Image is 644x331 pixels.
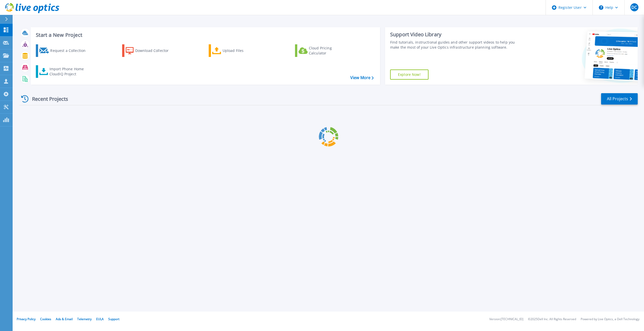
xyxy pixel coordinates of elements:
[350,75,374,80] a: View More
[390,31,521,38] div: Support Video Library
[631,5,637,9] span: DC
[601,93,638,105] a: All Projects
[295,44,351,57] a: Cloud Pricing Calculator
[17,317,36,321] a: Privacy Policy
[56,317,73,321] a: Ads & Email
[122,44,178,57] a: Download Collector
[209,44,265,57] a: Upload Files
[223,46,263,56] div: Upload Files
[581,318,639,321] li: Powered by Live Optics, a Dell Technology
[390,70,428,80] a: Explore Now!
[36,32,373,38] h3: Start a New Project
[36,44,92,57] a: Request a Collection
[77,317,92,321] a: Telemetry
[135,46,176,56] div: Download Collector
[309,46,349,56] div: Cloud Pricing Calculator
[390,40,521,50] div: Find tutorials, instructional guides and other support videos to help you make the most of your L...
[50,46,91,56] div: Request a Collection
[19,93,75,105] div: Recent Projects
[528,318,576,321] li: © 2025 Dell Inc. All Rights Reserved
[108,317,119,321] a: Support
[96,317,104,321] a: EULA
[49,67,89,77] div: Import Phone Home CloudIQ Project
[489,318,523,321] li: Version: [TECHNICAL_ID]
[40,317,51,321] a: Cookies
